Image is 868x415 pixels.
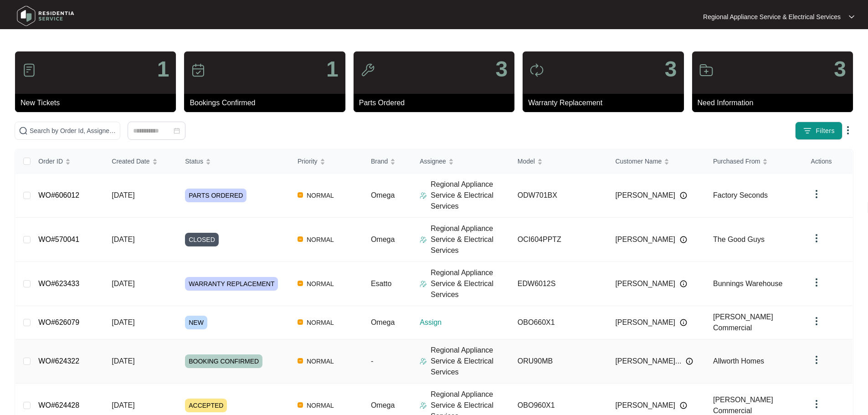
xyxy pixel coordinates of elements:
[21,97,176,108] p: New Tickets
[713,357,764,365] span: Allworth Homes
[290,149,364,174] th: Priority
[699,63,714,77] img: icon
[420,192,427,199] img: Assigner Icon
[371,236,395,243] span: Omega
[371,156,388,166] span: Brand
[298,192,303,198] img: Vercel Logo
[190,97,345,108] p: Bookings Confirmed
[303,190,338,201] span: NORMAL
[518,156,535,166] span: Model
[412,149,510,174] th: Assignee
[191,63,205,77] img: icon
[112,156,149,166] span: Created Date
[359,97,514,108] p: Parts Ordered
[431,345,510,378] p: Regional Appliance Service & Electrical Services
[104,149,178,174] th: Created Date
[510,218,608,262] td: OCI604PPTZ
[31,149,104,174] th: Order ID
[38,280,79,287] a: WO#623433
[615,234,675,245] span: [PERSON_NAME]
[803,126,812,135] img: filter icon
[713,156,760,166] span: Purchased From
[811,277,822,288] img: dropdown arrow
[38,236,79,243] a: WO#570041
[431,223,510,256] p: Regional Appliance Service & Electrical Services
[420,156,446,166] span: Assignee
[804,149,853,174] th: Actions
[420,280,427,287] img: Assigner Icon
[713,280,782,287] span: Bunnings Warehouse
[38,357,79,365] a: WO#624322
[185,233,219,246] span: CLOSED
[420,358,427,365] img: Assigner Icon
[371,357,373,365] span: -
[420,402,427,409] img: Assigner Icon
[706,149,804,174] th: Purchased From
[811,354,822,365] img: dropdown arrow
[795,122,842,140] button: filter iconFilters
[112,318,134,326] span: [DATE]
[510,339,608,384] td: ORU90MB
[811,399,822,410] img: dropdown arrow
[112,236,134,243] span: [DATE]
[185,316,207,329] span: NEW
[686,358,693,365] img: Info icon
[495,58,508,80] p: 3
[157,58,169,80] p: 1
[529,63,544,77] img: icon
[298,156,318,166] span: Priority
[834,58,846,80] p: 3
[38,156,63,166] span: Order ID
[112,191,134,199] span: [DATE]
[298,402,303,408] img: Vercel Logo
[510,174,608,218] td: ODW701BX
[713,191,768,199] span: Factory Seconds
[112,401,134,409] span: [DATE]
[371,401,395,409] span: Omega
[510,262,608,306] td: EDW6012S
[703,12,841,21] p: Regional Appliance Service & Electrical Services
[371,318,395,326] span: Omega
[698,97,853,108] p: Need Information
[816,126,835,136] span: Filters
[615,400,675,411] span: [PERSON_NAME]
[510,149,608,174] th: Model
[303,400,338,411] span: NORMAL
[713,396,773,415] span: [PERSON_NAME] Commercial
[420,236,427,243] img: Assigner Icon
[608,149,706,174] th: Customer Name
[185,156,203,166] span: Status
[615,190,675,201] span: [PERSON_NAME]
[528,97,683,108] p: Warranty Replacement
[680,236,687,243] img: Info icon
[360,63,375,77] img: icon
[420,317,510,328] p: Assign
[615,278,675,289] span: [PERSON_NAME]
[680,402,687,409] img: Info icon
[14,2,77,30] img: residentia service logo
[185,399,227,412] span: ACCEPTED
[112,357,134,365] span: [DATE]
[298,358,303,364] img: Vercel Logo
[615,317,675,328] span: [PERSON_NAME]
[185,189,247,202] span: PARTS ORDERED
[298,319,303,325] img: Vercel Logo
[178,149,290,174] th: Status
[431,267,510,300] p: Regional Appliance Service & Electrical Services
[298,236,303,242] img: Vercel Logo
[298,281,303,286] img: Vercel Logo
[371,191,395,199] span: Omega
[303,356,338,367] span: NORMAL
[680,319,687,326] img: Info icon
[303,278,338,289] span: NORMAL
[713,313,773,332] span: [PERSON_NAME] Commercial
[38,318,79,326] a: WO#626079
[615,356,681,367] span: [PERSON_NAME]...
[431,179,510,212] p: Regional Appliance Service & Electrical Services
[371,280,391,287] span: Esatto
[19,126,28,135] img: search-icon
[842,125,853,136] img: dropdown arrow
[30,126,116,136] input: Search by Order Id, Assignee Name, Customer Name, Brand and Model
[680,280,687,287] img: Info icon
[364,149,412,174] th: Brand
